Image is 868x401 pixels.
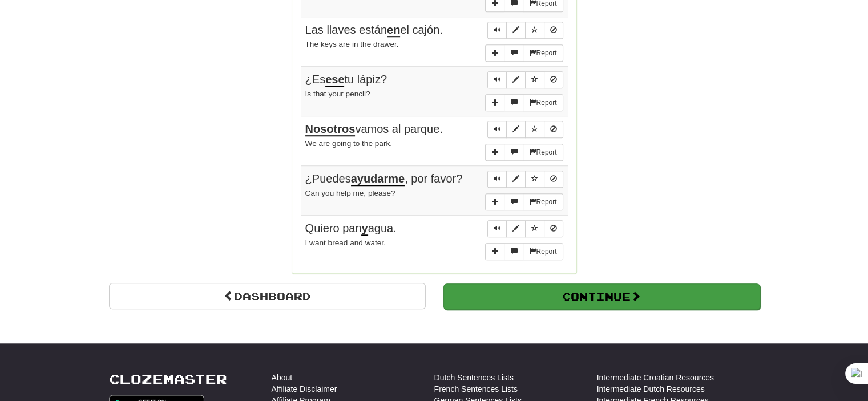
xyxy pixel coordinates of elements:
[487,71,507,88] button: Play sentence audio
[506,71,526,88] button: Edit sentence
[305,139,392,148] small: We are going to the park.
[544,121,563,138] button: Toggle ignore
[351,172,405,186] u: ayudarme
[272,372,293,383] a: About
[485,193,504,210] button: Add sentence to collection
[485,144,504,161] button: Add sentence to collection
[487,220,507,237] button: Play sentence audio
[272,383,337,395] a: Affiliate Disclaimer
[305,189,395,197] small: Can you help me, please?
[434,383,518,395] a: French Sentences Lists
[109,283,426,309] a: Dashboard
[487,220,563,237] div: Sentence controls
[506,220,526,237] button: Edit sentence
[487,71,563,88] div: Sentence controls
[487,171,507,188] button: Play sentence audio
[485,243,504,260] button: Add sentence to collection
[597,372,714,383] a: Intermediate Croatian Resources
[544,220,563,237] button: Toggle ignore
[305,172,463,186] span: ¿Puedes , por favor?
[597,383,705,395] a: Intermediate Dutch Resources
[525,22,544,39] button: Toggle favorite
[305,238,386,247] small: I want bread and water.
[544,171,563,188] button: Toggle ignore
[487,22,507,39] button: Play sentence audio
[325,73,344,87] u: ese
[525,171,544,188] button: Toggle favorite
[506,121,526,138] button: Edit sentence
[487,171,563,188] div: Sentence controls
[443,283,760,310] button: Continue
[485,44,504,62] button: Add sentence to collection
[485,94,563,111] div: More sentence controls
[485,193,563,210] div: More sentence controls
[523,144,563,161] button: Report
[487,22,563,39] div: Sentence controls
[523,94,563,111] button: Report
[544,22,563,39] button: Toggle ignore
[523,44,563,62] button: Report
[487,121,563,138] div: Sentence controls
[506,22,526,39] button: Edit sentence
[305,123,356,136] u: Nosotros
[305,123,443,136] span: vamos al parque.
[305,222,397,236] span: Quiero pan agua.
[485,243,563,260] div: More sentence controls
[506,171,526,188] button: Edit sentence
[434,372,514,383] a: Dutch Sentences Lists
[523,193,563,210] button: Report
[523,243,563,260] button: Report
[544,71,563,88] button: Toggle ignore
[485,44,563,62] div: More sentence controls
[525,220,544,237] button: Toggle favorite
[485,144,563,161] div: More sentence controls
[387,23,400,37] u: en
[361,222,368,236] u: y
[485,94,504,111] button: Add sentence to collection
[109,372,227,386] a: Clozemaster
[525,121,544,138] button: Toggle favorite
[525,71,544,88] button: Toggle favorite
[487,121,507,138] button: Play sentence audio
[305,40,399,48] small: The keys are in the drawer.
[305,73,387,87] span: ¿Es tu lápiz?
[305,23,443,37] span: Las llaves están el cajón.
[305,90,370,98] small: Is that your pencil?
